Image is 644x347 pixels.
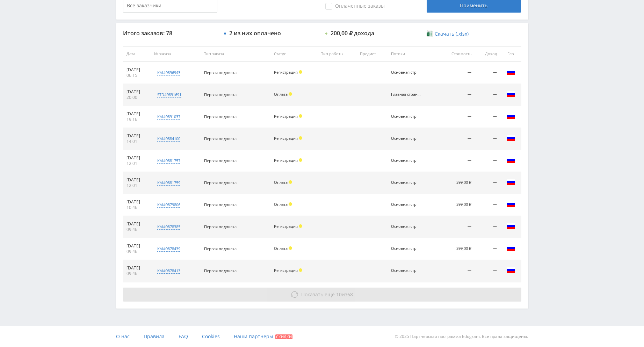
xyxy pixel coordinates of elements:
div: Итого заказов: 78 [123,30,217,36]
th: Статус [270,46,318,62]
span: Первая подписка [204,70,237,75]
div: 10:46 [126,205,147,210]
div: 19:16 [126,117,147,122]
div: Основная стр [391,224,422,229]
span: Регистрация [274,114,298,119]
td: — [475,62,500,84]
span: Cookies [202,333,220,340]
div: 09:46 [126,249,147,254]
div: kai#9878385 [157,224,180,230]
span: Первая подписка [204,246,237,251]
td: 399,00 ₽ [439,194,475,216]
div: Основная стр [391,70,422,75]
div: Главная страница [391,92,422,97]
th: Гео [500,46,521,62]
a: Cookies [202,326,220,347]
td: — [475,84,500,106]
span: Холд [289,246,292,250]
span: Холд [299,268,302,272]
div: kai#9878439 [157,246,180,252]
div: kai#9881759 [157,180,180,186]
div: © 2025 Партнёрская программа Edugram. Все права защищены. [325,326,528,347]
img: rus.png [507,112,515,120]
div: [DATE] [126,221,147,227]
span: Регистрация [274,70,298,75]
span: Холд [299,136,302,140]
img: rus.png [507,200,515,208]
div: [DATE] [126,111,147,117]
span: Оплаченные заказы [325,3,385,10]
span: 10 [336,291,342,298]
div: 06:15 [126,73,147,78]
div: Основная стр [391,114,422,119]
div: 09:46 [126,271,147,276]
div: [DATE] [126,155,147,161]
td: — [475,194,500,216]
th: № заказа [151,46,201,62]
div: [DATE] [126,67,147,73]
span: Регистрация [274,136,298,141]
td: — [439,128,475,150]
span: Холд [299,224,302,228]
div: kai#9891037 [157,114,180,120]
span: Холд [299,70,302,74]
div: [DATE] [126,265,147,271]
th: Тип работы [318,46,356,62]
div: Основная стр [391,202,422,207]
th: Предмет [356,46,387,62]
img: rus.png [507,90,515,98]
span: Показать ещё [301,291,335,298]
img: rus.png [507,156,515,164]
span: Первая подписка [204,136,237,141]
img: rus.png [507,266,515,274]
a: Скачать (.xlsx) [427,30,469,37]
img: rus.png [507,134,515,142]
th: Тип заказа [201,46,270,62]
span: Первая подписка [204,92,237,97]
td: 399,00 ₽ [439,172,475,194]
span: Регистрация [274,224,298,229]
td: — [439,62,475,84]
span: Первая подписка [204,268,237,273]
div: [DATE] [126,89,147,95]
span: Холд [289,202,292,206]
span: Первая подписка [204,224,237,229]
img: rus.png [507,68,515,76]
span: Наши партнеры [234,333,273,340]
td: — [475,106,500,128]
span: Первая подписка [204,114,237,119]
th: Потоки [388,46,439,62]
img: xlsx [427,30,433,37]
td: — [475,238,500,260]
span: FAQ [179,333,188,340]
div: Основная стр [391,158,422,163]
div: Основная стр [391,246,422,251]
th: Дата [123,46,151,62]
span: Оплата [274,180,288,185]
span: Оплата [274,246,288,251]
span: 68 [347,291,353,298]
div: [DATE] [126,177,147,183]
div: Основная стр [391,268,422,273]
span: Первая подписка [204,180,237,185]
div: kai#9879806 [157,202,180,208]
span: Холд [289,180,292,184]
td: — [439,106,475,128]
img: rus.png [507,244,515,252]
span: Оплата [274,202,288,207]
span: Холд [299,114,302,118]
div: kai#9896943 [157,70,180,75]
img: rus.png [507,222,515,230]
span: Скидки [275,334,292,339]
div: 2 из них оплачено [229,30,281,36]
span: из [301,291,353,298]
span: Регистрация [274,158,298,163]
span: О нас [116,333,130,340]
th: Доход [475,46,500,62]
td: 399,00 ₽ [439,238,475,260]
span: Оплата [274,92,288,97]
td: — [439,150,475,172]
div: [DATE] [126,199,147,205]
span: Скачать (.xlsx) [435,31,469,37]
span: Холд [299,158,302,162]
